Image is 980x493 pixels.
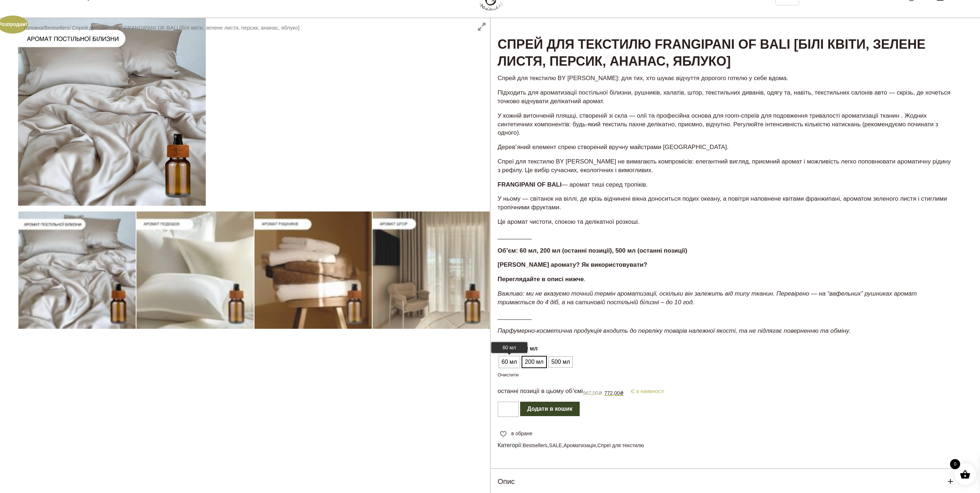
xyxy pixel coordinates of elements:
[498,181,562,188] strong: FRANGIPANI OF BALI
[620,390,624,396] span: ₴
[523,356,545,368] span: 200 мл
[549,357,572,367] li: 500 мл
[522,357,546,367] li: 200 мл
[498,232,955,241] p: __________
[498,247,687,254] strong: Обʼєм: 60 мл, 200 мл (останні позиції), 500 мл (останні позиції)
[498,74,955,83] p: Спрей для текстилю BY [PERSON_NAME]: для тих, хто шукає відчуття дорогого готелю у себе вдома.
[24,24,300,32] nav: Breadcrumb
[498,327,851,334] em: Парфумерно-косметична продукція входить до переліку товарів належної якості, та не підлягає повер...
[498,402,519,417] input: Кількість товару
[498,313,955,321] p: __________
[498,476,515,487] h5: Опис
[498,372,519,378] a: Очистити
[498,218,955,226] p: Це аромат чистоти, спокою та делікатної розкоші.
[498,290,917,306] em: Важливо: ми не вказуємо точний термін ароматизації, оскільки він залежить від типу тканин. Переві...
[520,402,580,416] button: Додати в кошик
[498,261,648,268] strong: [PERSON_NAME] аромату? Як використовувати?
[499,357,520,367] li: 60 мл
[515,343,537,354] span: : 200 мл
[523,442,547,448] a: Bestsellers
[498,88,955,106] p: Підходить для ароматизації постільної білизни, рушників, халатів, штор, текстильних диванів, одяг...
[498,430,535,437] a: в обране
[499,343,514,354] label: Об'єм
[498,276,584,283] strong: Переглядайте в описі нижче
[549,442,562,448] a: SALE
[24,25,43,31] a: Головна
[597,442,644,448] a: Спреї для текстилю
[950,459,960,469] span: 0
[563,442,596,448] a: Ароматизація
[498,387,583,396] p: останні позиції в цьому обʼємі
[498,157,955,175] p: Спреї для текстилю BY [PERSON_NAME] не вимагають компромісів: елегантний вигляд, приємний аромат ...
[491,18,962,71] h1: Спрей для текстилю FRANGIPANI OF BALI [білі квіти, зелене листя, персик, ананас, яблуко]
[498,180,955,189] p: — аромат тиші серед тропіків.
[583,390,602,396] bdi: 967,00
[498,143,955,152] p: Деревʼяний елемент спрею створений вручну майстрами [GEOGRAPHIC_DATA].
[498,441,955,450] span: Категорії: , , ,
[498,355,671,369] ul: Об'єм
[624,387,671,396] p: Є в наявності
[550,356,572,368] span: 500 мл
[498,195,955,212] p: У ньому — світанок на віллі, де крізь відчинені вікна доноситься подих океану, а повітря наповнен...
[500,356,519,368] span: 60 мл
[498,275,955,284] p: .
[598,390,602,396] span: ₴
[500,431,506,437] img: unfavourite.svg
[511,430,532,437] span: в обране
[498,112,955,137] p: У кожній витонченій пляшці, створеній зі скла — олії та професійна основа для room-спреїв для под...
[44,25,69,31] a: Bestsellers
[604,390,624,396] bdi: 772,00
